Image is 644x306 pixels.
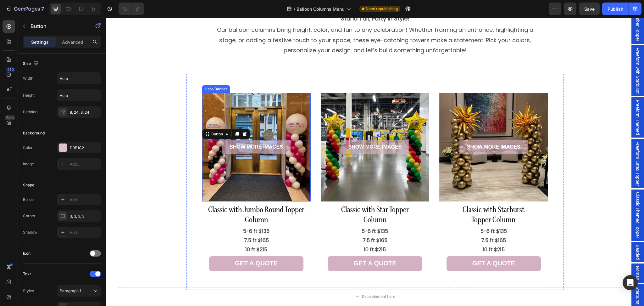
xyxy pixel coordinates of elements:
[129,242,172,249] span: GET A QUOTE
[529,30,535,76] span: Freeform with Starburst
[23,251,31,256] div: Icon
[60,288,81,294] span: Paragraph 1
[333,75,442,184] div: Background Image
[334,209,441,218] p: 5-6 ft $135
[96,75,205,184] div: Background Image
[529,227,535,242] span: Beaded
[215,187,323,209] h2: Classic with Star Topper Column
[215,228,323,237] p: 10 ft $215
[23,213,36,219] div: Corner
[579,3,600,15] button: Save
[103,7,435,38] p: Our balloon columns bring height, color, and fun to any celebration! Whether framing an entrance,...
[222,239,316,253] a: GET A QUOTE
[57,73,101,84] input: Auto
[366,242,409,249] span: GET A QUOTE
[529,269,535,301] span: Starburst Topper
[602,3,629,15] button: Publish
[23,130,45,136] div: Background
[70,230,99,235] div: Add...
[23,288,34,294] div: Styles
[70,213,99,219] div: 3, 3, 3, 3
[41,5,44,13] p: 7
[97,209,204,218] p: 5-6 ft $135
[57,90,101,101] input: Auto
[103,239,197,253] a: GET A QUOTE
[247,242,290,249] span: GET A QUOTE
[57,285,101,297] button: Paragraph 1
[23,271,31,277] div: Text
[529,174,535,221] span: Classic Themed Topper
[70,161,99,167] div: Add...
[608,6,623,12] div: Publish
[529,248,535,263] span: Roman
[366,6,398,12] span: Need republishing
[3,3,47,15] button: 7
[104,114,118,119] div: Button
[23,229,37,235] div: Shadow
[70,110,99,115] div: 8, 24, 8, 24
[23,93,35,98] div: Height
[23,182,34,188] div: Shape
[106,18,644,306] iframe: Design area
[96,187,205,209] h2: Classic with Jumbo Round Topper Column
[529,124,535,168] span: Freeform Latex Topper
[23,161,34,167] div: Image
[23,76,33,81] div: Width
[623,275,638,290] div: Open Intercom Messenger
[5,115,15,120] div: Beta
[62,39,83,45] p: Advanced
[6,67,15,72] div: 450
[23,197,35,202] div: Border
[31,39,49,45] p: Settings
[97,218,204,228] p: 7.5 ft $165
[333,187,442,209] h2: Classic with Starburst Topper Column
[97,228,204,237] p: 10 ft $215
[353,122,422,137] a: SHOW MORE IMAGES
[361,125,414,134] p: SHOW MORE IMAGES
[97,69,123,74] div: Hero Banner
[584,6,595,12] span: Save
[70,197,99,203] div: Add...
[297,6,344,12] span: Balloon Columns Menu
[235,122,303,137] a: SHOW MORE IMAGES
[341,239,435,253] a: GET A QUOTE
[116,122,185,137] a: SHOW MORE IMAGES
[23,145,33,150] div: Color
[242,125,296,134] p: SHOW MORE IMAGES
[334,228,441,237] p: 10 ft $215
[294,6,295,12] span: /
[70,145,99,151] div: D3B1C2
[215,209,323,218] p: 5-6 ft $135
[124,125,177,134] p: SHOW MORE IMAGES
[215,218,323,228] p: 7.5 ft $165
[215,75,323,184] div: Background Image
[334,218,441,228] p: 7.5 ft $165
[529,82,535,117] span: Freeform Themed
[23,59,40,68] div: Size
[119,3,144,15] div: Undo/Redo
[31,22,84,30] p: Button
[23,109,37,115] div: Padding
[256,276,289,281] div: Drop element here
